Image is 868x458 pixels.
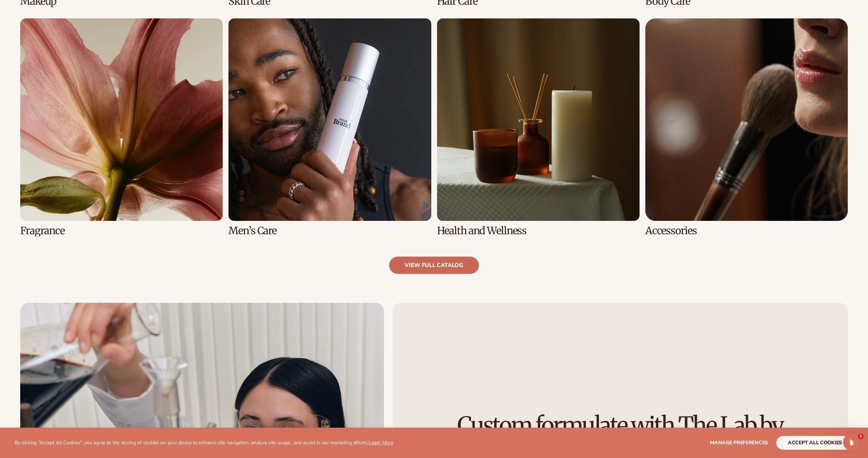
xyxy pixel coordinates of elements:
span: 1 [858,433,864,439]
div: 5 / 8 [20,18,223,236]
button: accept all cookies [776,436,854,450]
div: 8 / 8 [645,18,848,236]
span: Manage preferences [710,439,768,446]
button: Manage preferences [710,436,768,450]
iframe: Intercom live chat [843,433,860,451]
p: By clicking "Accept All Cookies", you agree to the storing of cookies on your device to enhance s... [14,440,393,446]
a: view full catalog [389,257,479,274]
div: 7 / 8 [437,18,640,236]
a: Learn More [368,439,393,446]
div: 6 / 8 [228,18,431,236]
